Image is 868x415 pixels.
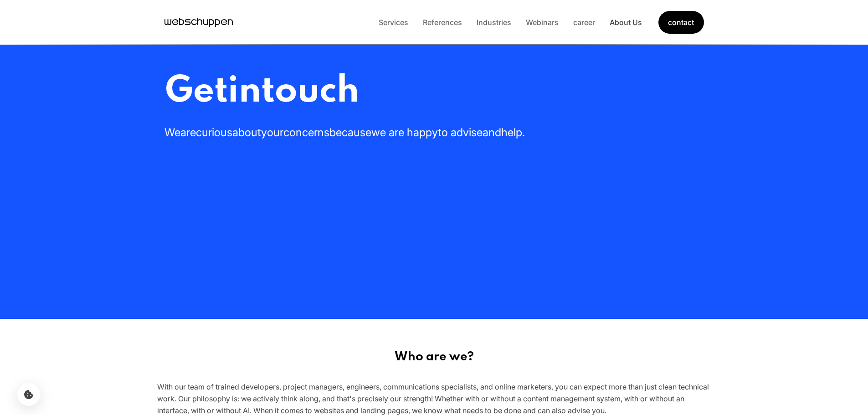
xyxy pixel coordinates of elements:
[371,126,438,139] font: we are happy
[395,351,474,363] font: Who are we?
[522,126,525,139] font: .
[371,18,416,27] a: Services
[164,126,180,139] font: We
[519,18,566,27] a: Webinars
[602,18,649,27] a: About Us
[261,73,359,110] font: touch
[483,126,501,139] font: and
[196,126,232,139] font: curious
[329,126,371,139] font: because
[573,18,595,27] font: career
[379,18,408,27] font: Services
[469,18,519,27] a: Industries
[566,18,602,27] a: career
[423,18,462,27] font: References
[232,126,261,139] font: about
[658,11,704,34] a: Get Started
[610,18,642,27] font: About Us
[438,126,483,139] font: to advise
[164,15,233,29] a: Visit main page
[180,126,196,139] font: are
[228,73,261,110] font: in
[261,126,283,139] font: your
[668,18,694,27] font: contact
[17,383,40,406] button: Open cookie settings
[526,18,559,27] font: Webinars
[157,382,709,415] font: With our team of trained developers, project managers, engineers, communications specialists, and...
[283,126,329,139] font: concerns
[416,18,469,27] a: References
[477,18,511,27] font: Industries
[164,73,228,110] font: Get
[501,126,522,139] font: help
